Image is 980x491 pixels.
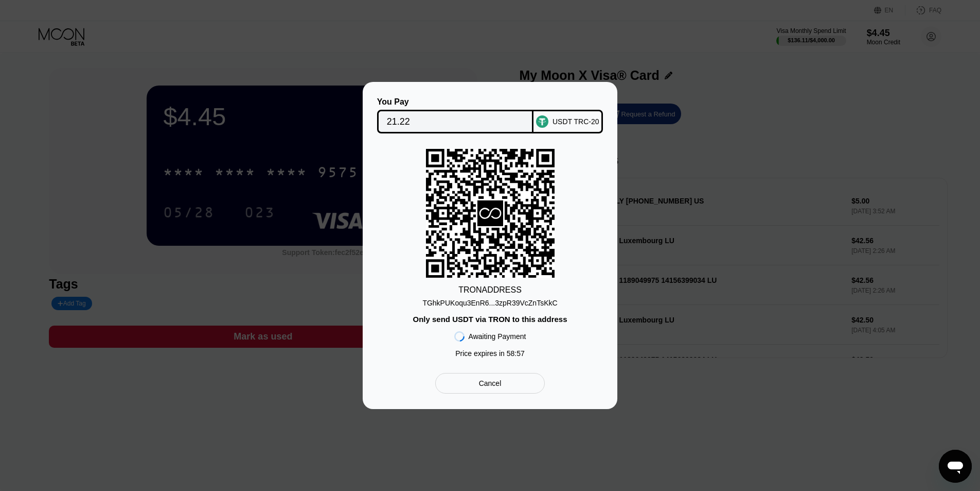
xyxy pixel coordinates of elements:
div: Only send USDT via TRON to this address [413,315,567,324]
div: Awaiting Payment [469,332,526,341]
span: 58 : 57 [507,349,525,358]
iframe: Кнопка запуска окна обмена сообщениями [939,450,972,483]
div: Cancel [479,379,502,388]
div: You PayUSDT TRC-20 [378,97,602,133]
div: USDT TRC-20 [553,117,599,126]
div: TGhkPUKoqu3EnR6...3zpR39VcZnTsKkC [422,295,557,307]
div: Cancel [435,373,545,394]
div: TGhkPUKoqu3EnR6...3zpR39VcZnTsKkC [422,299,557,307]
div: Price expires in [455,349,525,358]
div: You Pay [377,97,534,107]
div: TRON ADDRESS [458,285,522,295]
